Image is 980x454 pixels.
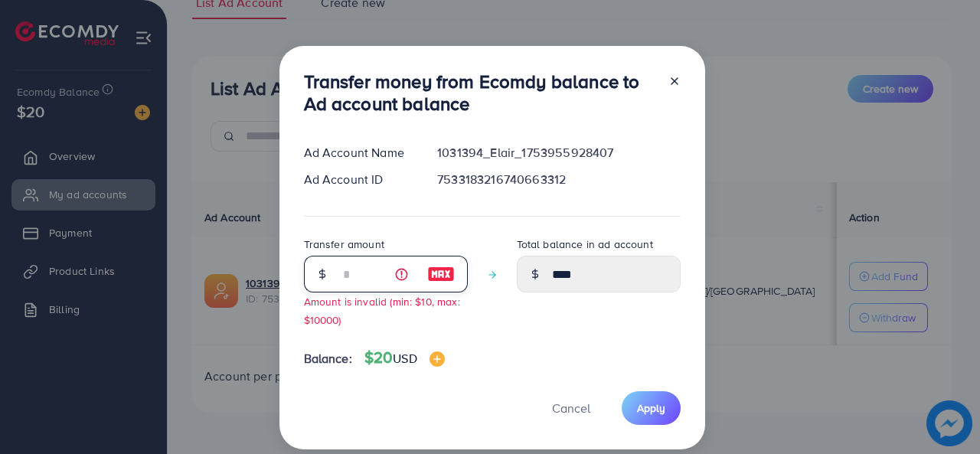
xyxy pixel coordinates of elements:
img: image [430,351,445,367]
h4: $20 [364,348,445,367]
span: Cancel [552,400,590,416]
div: 1031394_Elair_1753955928407 [425,144,692,162]
div: Ad Account ID [292,171,426,188]
button: Cancel [533,391,609,424]
small: Amount is invalid (min: $10, max: $10000) [304,294,460,326]
label: Total balance in ad account [517,237,653,252]
img: image [427,265,455,283]
label: Transfer amount [304,237,384,252]
div: 7533183216740663312 [425,171,692,188]
div: Ad Account Name [292,144,426,162]
h3: Transfer money from Ecomdy balance to Ad account balance [304,70,656,115]
button: Apply [622,391,681,424]
span: Balance: [304,350,352,367]
span: Apply [637,400,665,416]
span: USD [393,350,416,367]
